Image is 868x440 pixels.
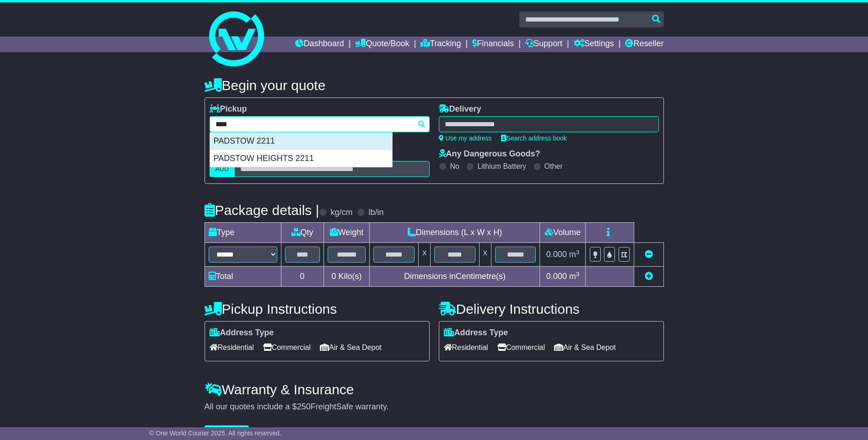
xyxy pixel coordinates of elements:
span: Commercial [263,340,311,354]
label: Delivery [439,104,481,114]
h4: Delivery Instructions [439,301,664,317]
a: Quote/Book [355,37,409,52]
a: Settings [574,37,614,52]
label: lb/in [368,208,383,218]
span: Air & Sea Depot [320,340,382,354]
span: © One World Courier 2025. All rights reserved. [149,429,281,437]
span: Commercial [497,340,545,354]
label: Pickup [210,104,247,114]
span: Residential [444,340,488,354]
span: 250 [297,402,311,411]
a: Dashboard [295,37,344,52]
a: Financials [472,37,514,52]
div: PADSTOW HEIGHTS 2211 [210,150,392,167]
a: Remove this item [645,250,653,259]
span: 0.000 [546,272,567,281]
td: Volume [540,223,586,243]
h4: Warranty & Insurance [205,382,664,397]
sup: 3 [576,271,580,278]
a: Use my address [439,134,492,142]
label: kg/cm [330,208,352,218]
td: x [479,243,491,267]
span: m [569,250,580,259]
span: 0.000 [546,250,567,259]
td: Qty [281,223,323,243]
label: Address Type [210,328,274,338]
a: Reseller [625,37,663,52]
h4: Begin your quote [205,78,664,93]
td: x [419,243,431,267]
span: Residential [210,340,254,354]
label: Address Type [444,328,508,338]
a: Search address book [501,134,567,142]
div: PADSTOW 2211 [210,133,392,150]
a: Support [525,37,562,52]
a: Add new item [645,272,653,281]
div: All our quotes include a $ FreightSafe warranty. [205,402,664,412]
label: Lithium Battery [477,162,526,171]
a: Tracking [421,37,461,52]
h4: Pickup Instructions [205,301,430,317]
label: AUD [210,161,235,177]
h4: Package details | [205,203,319,218]
span: 0 [331,272,336,281]
sup: 3 [576,249,580,256]
typeahead: Please provide city [210,116,430,132]
td: Dimensions in Centimetre(s) [370,267,540,287]
label: No [450,162,459,171]
label: Other [545,162,563,171]
td: Dimensions (L x W x H) [370,223,540,243]
td: Weight [323,223,370,243]
td: Total [205,267,281,287]
td: Type [205,223,281,243]
span: Air & Sea Depot [554,340,616,354]
span: m [569,272,580,281]
td: 0 [281,267,323,287]
td: Kilo(s) [323,267,370,287]
label: Any Dangerous Goods? [439,149,540,159]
